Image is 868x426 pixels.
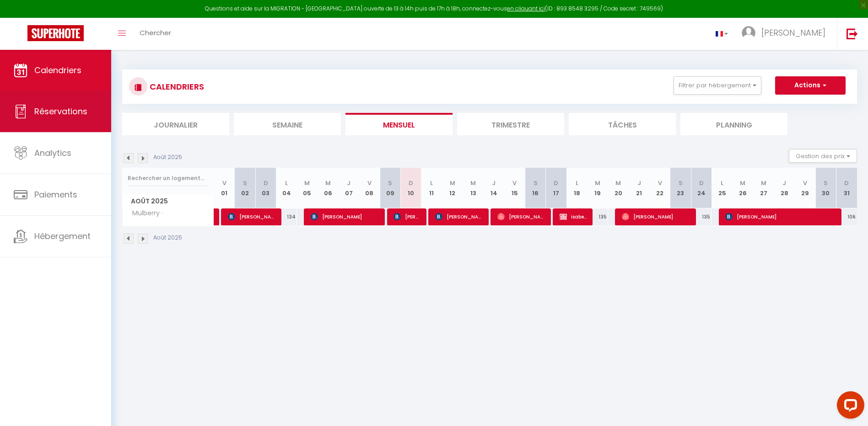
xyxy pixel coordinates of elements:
[388,179,392,187] abbr: S
[147,76,204,97] h3: CALENDRIERS
[123,195,214,208] span: Août 2025
[824,179,828,187] abbr: S
[311,208,379,225] span: [PERSON_NAME]
[742,26,755,40] img: ...
[608,168,629,208] th: 20
[304,179,310,187] abbr: M
[276,208,297,225] div: 134
[325,179,331,187] abbr: M
[470,179,476,187] abbr: M
[367,179,372,187] abbr: V
[546,168,566,208] th: 17
[680,113,787,135] li: Planning
[679,179,683,187] abbr: S
[753,168,774,208] th: 27
[400,168,421,208] th: 10
[463,168,483,208] th: 13
[297,168,318,208] th: 05
[264,179,268,187] abbr: D
[622,208,690,225] span: [PERSON_NAME]
[615,179,621,187] abbr: M
[560,208,587,225] span: isabelle proprietaire
[587,168,608,208] th: 19
[803,179,807,187] abbr: V
[34,106,87,117] span: Réservations
[836,208,857,225] div: 106
[740,179,745,187] abbr: M
[789,149,857,163] button: Gestion des prix
[359,168,380,208] th: 08
[276,168,297,208] th: 04
[497,208,545,225] span: [PERSON_NAME]
[587,208,608,225] div: 135
[222,179,226,187] abbr: V
[691,208,712,225] div: 135
[637,179,641,187] abbr: J
[733,168,753,208] th: 26
[34,64,81,76] span: Calendriers
[576,179,578,187] abbr: L
[318,168,338,208] th: 06
[699,179,704,187] abbr: D
[795,168,815,208] th: 29
[712,168,732,208] th: 25
[844,179,849,187] abbr: D
[775,76,846,95] button: Actions
[153,234,182,242] p: Août 2025
[234,113,341,135] li: Semaine
[228,208,276,225] span: [PERSON_NAME]
[27,25,84,41] img: Super Booking
[725,208,835,225] span: [PERSON_NAME]
[670,168,691,208] th: 23
[836,168,857,208] th: 31
[235,168,255,208] th: 02
[140,28,171,37] span: Chercher
[243,179,247,187] abbr: S
[430,179,433,187] abbr: L
[525,168,545,208] th: 16
[512,179,517,187] abbr: V
[761,179,766,187] abbr: M
[394,208,421,225] span: [PERSON_NAME]
[569,113,676,135] li: Tâches
[133,18,178,50] a: Chercher
[554,179,558,187] abbr: D
[285,179,288,187] abbr: L
[214,168,235,208] th: 01
[566,168,587,208] th: 18
[507,5,545,12] a: en cliquant ici
[128,170,209,186] input: Rechercher un logement...
[457,113,564,135] li: Trimestre
[484,168,504,208] th: 14
[421,168,442,208] th: 11
[815,168,836,208] th: 30
[691,168,712,208] th: 24
[409,179,413,187] abbr: D
[761,27,825,38] span: [PERSON_NAME]
[34,189,77,200] span: Paiements
[534,179,538,187] abbr: S
[674,76,761,95] button: Filtrer par hébergement
[649,168,670,208] th: 22
[830,388,868,426] iframe: LiveChat chat widget
[721,179,723,187] abbr: L
[153,153,182,162] p: Août 2025
[122,113,229,135] li: Journalier
[658,179,662,187] abbr: V
[345,113,453,135] li: Mensuel
[435,208,483,225] span: [PERSON_NAME]
[450,179,455,187] abbr: M
[782,179,786,187] abbr: J
[338,168,359,208] th: 07
[34,230,91,242] span: Hébergement
[347,179,350,187] abbr: J
[629,168,649,208] th: 21
[735,18,837,50] a: ... [PERSON_NAME]
[774,168,794,208] th: 28
[442,168,463,208] th: 12
[846,28,858,39] img: logout
[380,168,400,208] th: 09
[595,179,600,187] abbr: M
[504,168,525,208] th: 15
